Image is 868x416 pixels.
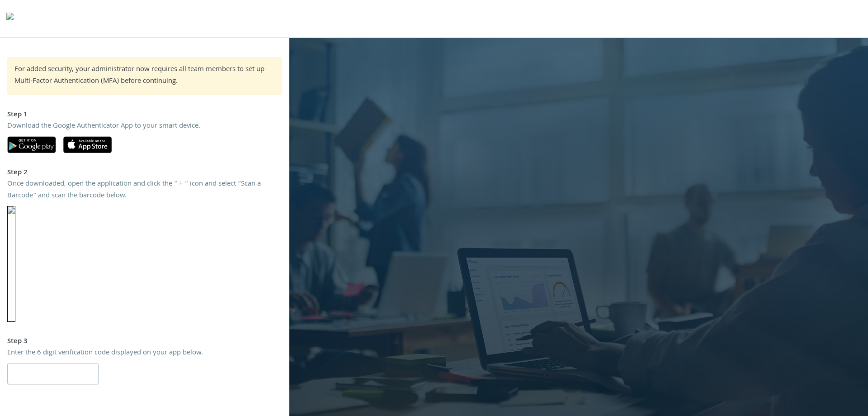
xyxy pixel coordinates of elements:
img: png;base64, null [7,206,15,322]
strong: Step 1 [7,109,28,121]
div: For added security, your administrator now requires all team members to set up Multi-Factor Authe... [14,64,275,87]
div: Download the Google Authenticator App to your smart device. [7,121,282,133]
div: Enter the 6 digit verification code displayed on your app below. [7,348,282,359]
strong: Step 3 [7,336,28,348]
img: google-play.svg [7,136,56,153]
img: todyl-logo-dark.svg [6,10,14,28]
div: Once downloaded, open the application and click the “ + “ icon and select “Scan a Barcode” and sc... [7,179,282,202]
img: apple-app-store.svg [63,136,112,153]
strong: Step 2 [7,167,28,179]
